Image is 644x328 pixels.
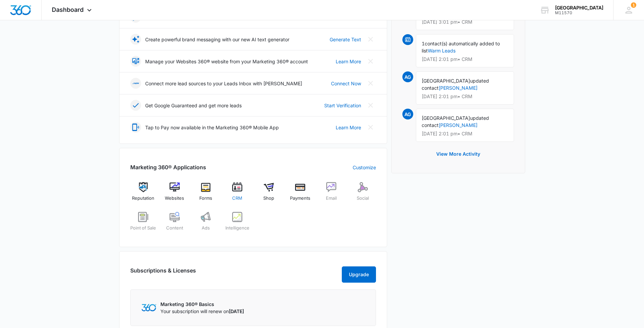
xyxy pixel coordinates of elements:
a: Ads [193,212,219,236]
span: Websites [165,195,184,202]
a: Warm Leads [428,48,456,53]
span: Dashboard [52,6,84,13]
p: Connect more lead sources to your Leads Inbox with [PERSON_NAME] [145,80,302,87]
a: Reputation [130,182,156,206]
p: Get Google Guaranteed and get more leads [145,102,242,109]
span: Reputation [132,195,154,202]
a: Intelligence [224,212,250,236]
p: [DATE] 3:01 pm • CRM [422,20,508,24]
span: [GEOGRAPHIC_DATA] [422,115,470,121]
div: account name [555,5,603,10]
span: Intelligence [225,225,249,232]
h2: Marketing 360® Applications [130,163,206,171]
h2: Subscriptions & Licenses [130,266,196,280]
div: account id [555,10,603,15]
span: Shop [263,195,274,202]
span: Forms [199,195,212,202]
a: [PERSON_NAME] [439,122,478,128]
a: Shop [256,182,282,206]
a: Payments [287,182,313,206]
span: contact(s) automatically added to list [422,41,500,53]
button: Close [365,34,376,45]
span: [GEOGRAPHIC_DATA] [422,78,470,84]
a: Social [350,182,376,206]
span: Point of Sale [130,225,156,232]
span: 1 [631,2,636,8]
a: Generate Text [330,36,361,43]
p: Create powerful brand messaging with our new AI text generator [145,36,289,43]
span: Payments [290,195,310,202]
p: [DATE] 2:01 pm • CRM [422,94,508,99]
span: 1 [422,41,425,46]
a: Point of Sale [130,212,156,236]
img: Marketing 360 Logo [141,304,156,311]
a: Connect Now [331,80,361,87]
p: Your subscription will renew on [160,308,244,315]
p: Manage your Websites 360® website from your Marketing 360® account [145,58,308,65]
button: Close [365,100,376,111]
span: AG [402,71,413,82]
span: Email [326,195,337,202]
button: Close [365,78,376,89]
button: Close [365,122,376,133]
button: Upgrade [342,266,376,283]
a: Learn More [336,58,361,65]
p: [DATE] 2:01 pm • CRM [422,131,508,136]
a: [PERSON_NAME] [439,85,478,91]
span: [DATE] [229,308,244,314]
a: Websites [161,182,187,206]
span: AG [402,109,413,119]
a: Customize [353,164,376,171]
a: Learn More [336,124,361,131]
a: Start Verification [324,102,361,109]
span: Social [357,195,369,202]
p: Marketing 360® Basics [160,301,244,308]
span: Ads [202,225,210,232]
p: Tap to Pay now available in the Marketing 360® Mobile App [145,124,279,131]
a: Content [161,212,187,236]
a: Forms [193,182,219,206]
a: Email [318,182,345,206]
div: notifications count [631,2,636,8]
p: [DATE] 2:01 pm • CRM [422,57,508,62]
button: Close [365,56,376,67]
button: View More Activity [429,146,487,162]
span: Content [166,225,183,232]
span: CRM [232,195,242,202]
a: CRM [224,182,250,206]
